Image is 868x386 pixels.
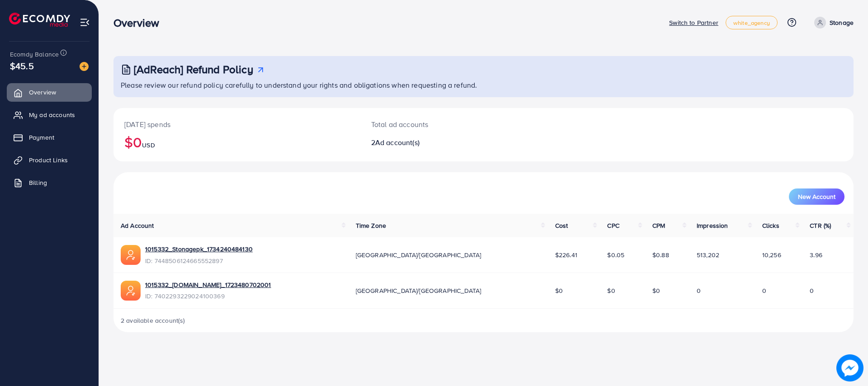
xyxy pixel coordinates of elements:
[7,151,92,169] a: Product Links
[371,119,534,130] p: Total ad accounts
[811,17,854,28] a: Stonage
[80,17,90,28] img: menu
[9,13,70,27] img: logo
[733,20,770,26] span: white_agency
[762,250,781,259] span: 10,256
[124,119,349,130] p: [DATE] spends
[7,83,92,101] a: Overview
[830,17,854,28] p: Stonage
[121,281,141,301] img: ic-ads-acc.e4c84228.svg
[697,250,719,259] span: 513,202
[145,245,253,254] a: 1015332_Stonagepk_1734240484130
[29,178,47,187] span: Billing
[356,286,481,295] span: [GEOGRAPHIC_DATA]/[GEOGRAPHIC_DATA]
[121,245,141,265] img: ic-ads-acc.e4c84228.svg
[652,286,660,295] span: $0
[80,62,89,71] img: image
[134,63,253,76] h3: [AdReach] Refund Policy
[375,137,420,147] span: Ad account(s)
[789,188,844,205] button: New Account
[121,221,154,230] span: Ad Account
[371,138,534,147] h2: 2
[555,221,568,230] span: Cost
[607,286,615,295] span: $0
[121,316,185,325] span: 2 available account(s)
[798,193,835,200] span: New Account
[356,250,481,259] span: [GEOGRAPHIC_DATA]/[GEOGRAPHIC_DATA]
[7,174,92,192] a: Billing
[555,286,563,295] span: $0
[607,221,619,230] span: CPC
[142,141,155,150] span: USD
[555,250,577,259] span: $226.41
[726,16,778,29] a: white_agency
[810,221,831,230] span: CTR (%)
[652,250,669,259] span: $0.88
[652,221,665,230] span: CPM
[836,354,863,381] img: image
[145,280,271,289] a: 1015332_[DOMAIN_NAME]_1723480702001
[697,221,728,230] span: Impression
[607,250,624,259] span: $0.05
[669,17,718,28] p: Switch to Partner
[145,292,271,301] span: ID: 7402293229024100369
[697,286,701,295] span: 0
[810,250,822,259] span: 3.96
[29,155,68,165] span: Product Links
[121,80,848,90] p: Please review our refund policy carefully to understand your rights and obligations when requesti...
[7,128,92,146] a: Payment
[29,133,54,142] span: Payment
[7,106,92,124] a: My ad accounts
[113,16,166,29] h3: Overview
[10,59,34,72] span: $45.5
[145,256,253,265] span: ID: 7448506124665552897
[10,50,59,59] span: Ecomdy Balance
[29,110,75,119] span: My ad accounts
[29,88,56,97] span: Overview
[762,221,779,230] span: Clicks
[810,286,814,295] span: 0
[356,221,386,230] span: Time Zone
[124,133,349,151] h2: $0
[762,286,766,295] span: 0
